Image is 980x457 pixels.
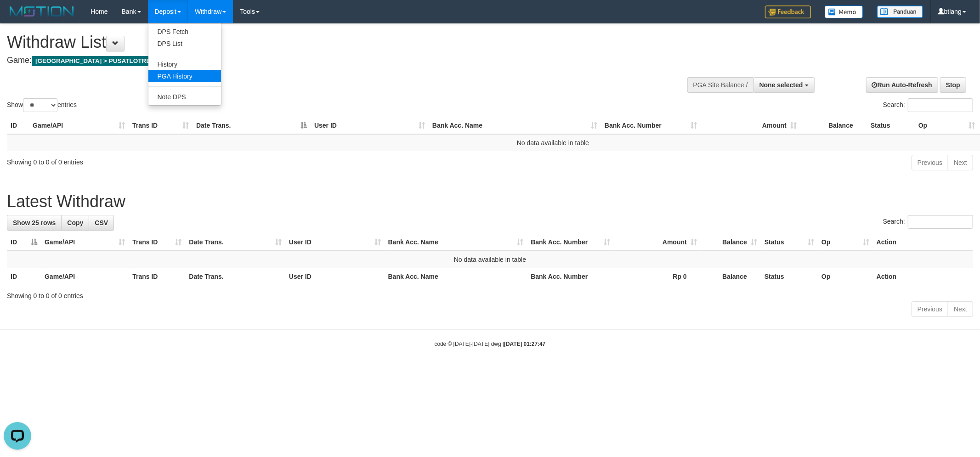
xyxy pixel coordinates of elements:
span: CSV [95,219,108,226]
div: PGA Site Balance / [687,77,753,93]
a: DPS Fetch [148,26,221,38]
th: User ID: activate to sort column ascending [285,234,385,251]
span: [GEOGRAPHIC_DATA] > PUSATLOTRE [32,56,154,66]
th: Bank Acc. Number: activate to sort column ascending [527,234,614,251]
th: Op: activate to sort column ascending [915,117,979,134]
small: code © [DATE]-[DATE] dwg | [435,341,546,347]
th: Amount: activate to sort column ascending [701,117,800,134]
th: Action [873,268,973,285]
span: Show 25 rows [13,219,56,226]
th: Bank Acc. Number [527,268,614,285]
th: Rp 0 [614,268,701,285]
span: None selected [759,81,803,89]
a: Next [948,301,973,317]
th: Balance [800,117,867,134]
a: Copy [61,215,89,231]
th: ID: activate to sort column descending [7,234,41,251]
div: Showing 0 to 0 of 0 entries [7,154,402,167]
th: Game/API [41,268,129,285]
strong: [DATE] 01:27:47 [504,341,545,347]
th: Game/API: activate to sort column ascending [29,117,129,134]
label: Show entries [7,98,77,112]
a: DPS List [148,38,221,50]
a: Next [948,155,973,170]
th: Bank Acc. Name: activate to sort column ascending [385,234,527,251]
input: Search: [908,215,973,229]
img: Feedback.jpg [765,6,811,18]
th: Game/API: activate to sort column ascending [41,234,129,251]
th: Bank Acc. Number: activate to sort column ascending [601,117,701,134]
th: Action [873,234,973,251]
th: Status [761,268,818,285]
select: Showentries [23,98,57,112]
button: None selected [753,77,815,93]
th: Balance: activate to sort column ascending [701,234,761,251]
button: Open LiveChat chat widget [4,4,31,31]
a: Note DPS [148,91,221,103]
a: Run Auto-Refresh [866,77,938,93]
a: CSV [89,215,114,231]
a: Previous [912,155,948,170]
th: Amount: activate to sort column ascending [614,234,701,251]
th: Trans ID: activate to sort column ascending [129,117,193,134]
th: Date Trans.: activate to sort column descending [193,117,311,134]
h1: Withdraw List [7,33,644,51]
a: Previous [912,301,948,317]
th: Op: activate to sort column ascending [818,234,873,251]
a: PGA History [148,70,221,82]
label: Search: [883,98,973,112]
th: Trans ID [129,268,185,285]
img: MOTION_logo.png [7,5,77,18]
th: Trans ID: activate to sort column ascending [129,234,185,251]
img: Button%20Memo.svg [825,6,863,18]
td: No data available in table [7,251,973,268]
a: Stop [940,77,966,93]
th: User ID [285,268,385,285]
th: Op [818,268,873,285]
h1: Latest Withdraw [7,192,973,211]
th: Date Trans.: activate to sort column ascending [185,234,285,251]
th: Status: activate to sort column ascending [761,234,818,251]
div: Showing 0 to 0 of 0 entries [7,288,973,300]
span: Copy [67,219,83,226]
h4: Game: [7,56,644,65]
th: Bank Acc. Name [385,268,527,285]
th: Balance [701,268,761,285]
label: Search: [883,215,973,229]
a: History [148,58,221,70]
th: ID [7,268,41,285]
th: User ID: activate to sort column ascending [311,117,429,134]
th: Status [867,117,915,134]
a: Show 25 rows [7,215,62,231]
th: Date Trans. [185,268,285,285]
th: ID [7,117,29,134]
th: Bank Acc. Name: activate to sort column ascending [429,117,601,134]
img: panduan.png [877,6,923,18]
input: Search: [908,98,973,112]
